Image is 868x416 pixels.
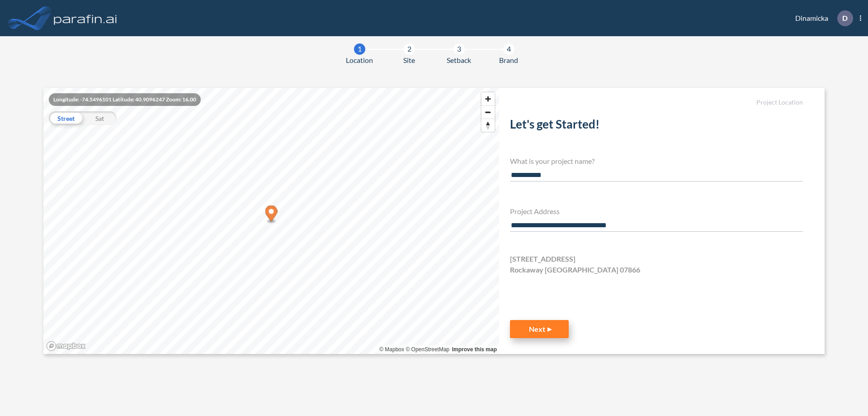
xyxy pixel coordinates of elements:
[510,157,803,165] h4: What is your project name?
[510,117,803,135] h2: Let's get Started!
[83,111,117,125] div: Sat
[510,253,576,264] span: [STREET_ADDRESS]
[404,43,415,55] div: 2
[842,14,848,22] p: D
[481,105,495,119] button: Zoom out
[406,346,449,353] a: OpenStreetMap
[43,88,499,354] canvas: Map
[52,9,119,27] img: logo
[453,43,465,55] div: 3
[354,43,365,55] div: 1
[49,93,201,106] div: Longitude: -74.5496101 Latitude: 40.9096247 Zoom: 16.00
[510,99,803,106] h5: Project Location
[346,55,373,66] span: Location
[452,346,497,353] a: Improve this map
[510,207,803,215] h4: Project Address
[447,55,471,66] span: Setback
[481,92,495,105] button: Zoom in
[379,346,404,353] a: Mapbox
[49,111,83,125] div: Street
[510,320,569,338] button: Next
[782,10,861,26] div: Dinamicka
[510,264,640,275] span: Rockaway [GEOGRAPHIC_DATA] 07866
[403,55,415,66] span: Site
[503,43,514,55] div: 4
[481,119,495,132] button: Reset bearing to north
[265,206,278,224] div: Map marker
[46,341,86,351] a: Mapbox homepage
[499,55,518,66] span: Brand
